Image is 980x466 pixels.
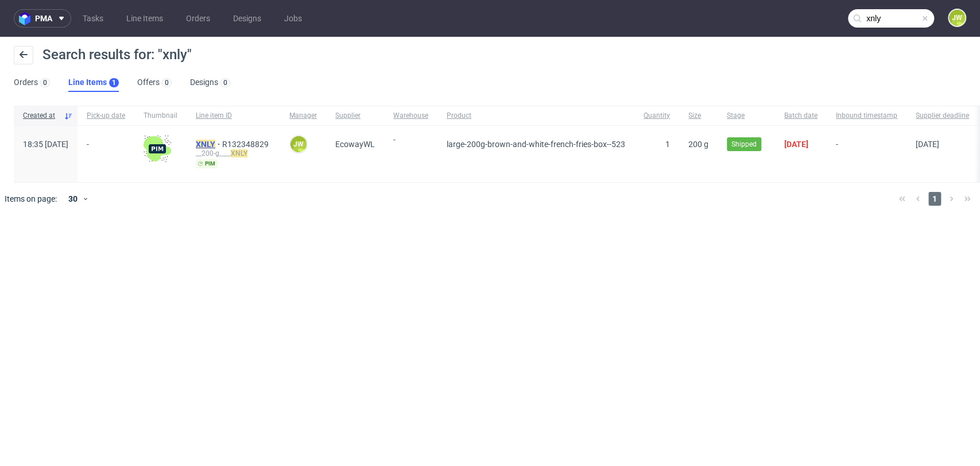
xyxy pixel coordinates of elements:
[87,140,125,168] span: -
[119,9,170,28] a: Line Items
[196,149,271,158] div: __200-g____
[335,111,375,121] span: Supplier
[165,79,169,87] div: 0
[290,136,307,152] figcaption: JW
[35,14,52,22] span: pma
[19,12,35,25] img: logo
[223,79,227,87] div: 0
[727,111,766,121] span: Stage
[916,111,969,121] span: Supplier deadline
[196,140,215,149] mark: XNLY
[836,140,897,168] span: -
[61,191,82,207] div: 30
[137,74,172,92] a: Offers0
[14,74,50,92] a: Orders0
[231,149,247,157] mark: XNLY
[179,9,217,28] a: Orders
[688,111,708,121] span: Size
[196,140,222,149] a: XNLY
[42,47,192,63] span: Search results for: "xnly"
[23,140,68,149] span: 18:35 [DATE]
[112,79,116,87] div: 1
[14,9,71,28] button: pma
[190,74,230,92] a: Designs0
[949,10,965,26] figcaption: JW
[393,135,428,168] span: -
[784,140,808,149] span: [DATE]
[784,111,818,121] span: Batch date
[226,9,268,28] a: Designs
[836,111,897,121] span: Inbound timestamp
[277,9,309,28] a: Jobs
[731,139,757,149] span: Shipped
[144,135,171,163] img: wHgJFi1I6lmhQAAAABJRU5ErkJggg==
[335,140,375,149] span: EcowayWL
[688,140,708,149] span: 200 g
[144,111,177,121] span: Thumbnail
[447,111,625,121] span: Product
[196,111,271,121] span: Line item ID
[447,140,625,149] span: large-200g-brown-and-white-french-fries-box--523
[644,111,670,121] span: Quantity
[665,140,670,149] span: 1
[222,140,271,149] a: R132348829
[68,74,119,92] a: Line Items1
[43,79,47,87] div: 0
[196,159,218,168] span: pim
[393,111,428,121] span: Warehouse
[87,111,125,121] span: Pick-up date
[5,193,57,205] span: Items on page:
[289,111,317,121] span: Manager
[928,192,941,206] span: 1
[23,111,59,121] span: Created at
[916,140,939,149] span: [DATE]
[76,9,110,28] a: Tasks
